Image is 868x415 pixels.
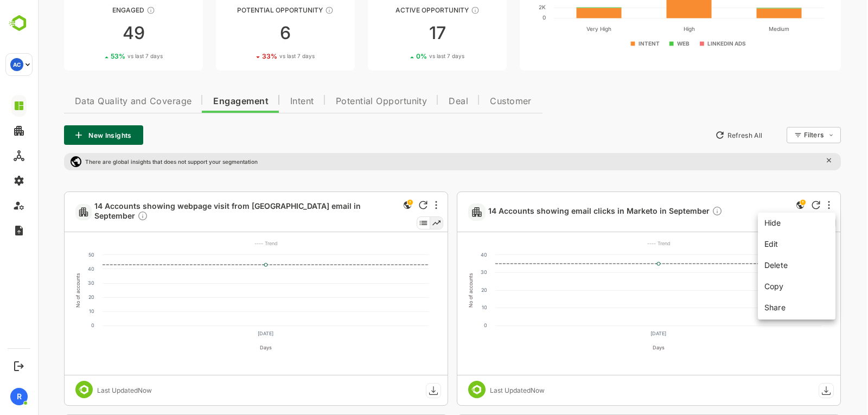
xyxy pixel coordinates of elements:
[722,276,795,296] li: Copy
[5,13,33,34] img: BambooboxLogoMark.f1c84d78b4c51b1a7b5f700c9845e183.svg
[722,234,795,254] li: Edit
[10,58,23,71] div: AC
[10,388,28,405] div: R
[722,215,795,233] li: Hide
[722,255,795,275] li: Delete
[722,297,795,315] li: Share
[11,359,26,373] button: Logout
